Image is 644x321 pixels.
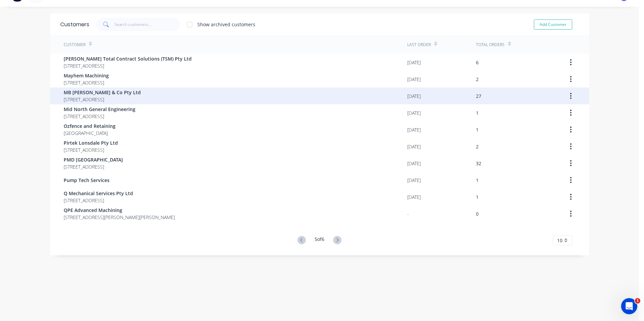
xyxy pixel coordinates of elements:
button: Add Customer [534,20,572,30]
div: Customer [64,42,86,48]
span: QPE Advanced Machining [64,207,175,214]
div: 0 [476,210,479,217]
div: Total Orders [476,42,505,48]
div: Last Order [407,42,431,48]
div: [DATE] [407,93,421,100]
div: 1 [476,109,479,116]
span: [GEOGRAPHIC_DATA] [64,130,116,137]
span: [PERSON_NAME] Total Contract Solutions (TSM) Pty Ltd [64,55,192,62]
span: Mid North General Engineering [64,106,135,113]
span: 10 [557,237,562,244]
div: 2 [476,76,479,83]
span: [STREET_ADDRESS] [64,113,135,120]
span: Mayhem Machining [64,72,109,79]
span: [STREET_ADDRESS] [64,163,123,170]
span: [STREET_ADDRESS] [64,62,192,69]
iframe: Intercom live chat [621,298,637,314]
input: Search customers... [115,18,180,31]
div: 5 of 6 [315,236,324,245]
div: Show archived customers [197,21,255,28]
div: 27 [476,93,481,100]
div: 1 [476,193,479,201]
div: [DATE] [407,193,421,201]
div: [DATE] [407,59,421,66]
span: Pump Tech Services [64,177,109,184]
span: 1 [635,298,640,304]
span: Pirtek Lonsdale Pty Ltd [64,139,118,146]
div: 2 [476,143,479,150]
span: PMD [GEOGRAPHIC_DATA] [64,156,123,163]
span: Ozfence and Retaining [64,122,116,130]
div: 6 [476,59,479,66]
span: [STREET_ADDRESS] [64,146,118,153]
span: [STREET_ADDRESS][PERSON_NAME][PERSON_NAME] [64,214,175,221]
div: [DATE] [407,126,421,133]
span: [STREET_ADDRESS] [64,96,141,103]
div: 32 [476,160,481,167]
span: Q Mechanical Services Pty Ltd [64,190,133,197]
div: Customers [60,21,89,29]
div: 1 [476,177,479,184]
span: MB [PERSON_NAME] & Co Pty Ltd [64,89,141,96]
div: [DATE] [407,160,421,167]
span: [STREET_ADDRESS] [64,197,133,204]
div: 1 [476,126,479,133]
div: [DATE] [407,143,421,150]
div: [DATE] [407,109,421,116]
span: [STREET_ADDRESS] [64,79,109,86]
div: [DATE] [407,177,421,184]
div: - [407,210,409,217]
div: [DATE] [407,76,421,83]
